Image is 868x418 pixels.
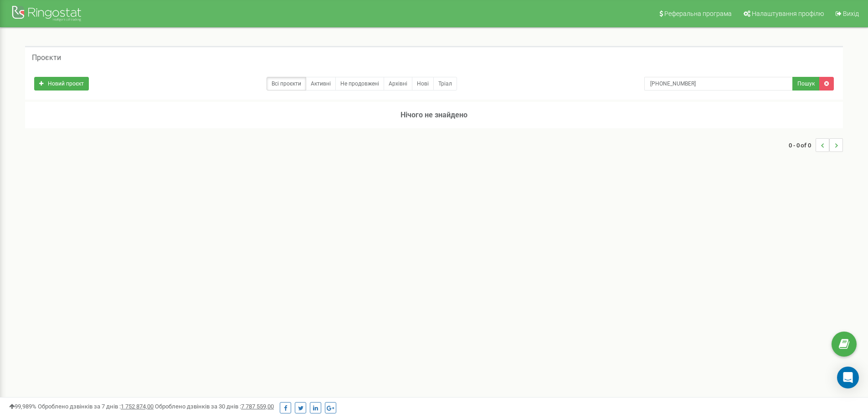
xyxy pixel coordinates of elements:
a: Архівні [384,77,412,91]
a: Активні [306,77,336,91]
button: Пошук [792,77,820,91]
span: 0 - 0 of 0 [789,138,816,152]
u: 1 752 874,00 [121,403,154,410]
a: Новий проєкт [34,77,89,91]
a: Тріал [433,77,457,91]
span: Реферальна програма [664,10,732,17]
a: Не продовжені [335,77,384,91]
h5: Проєкти [32,54,61,62]
span: Вихід [843,10,859,17]
span: Оброблено дзвінків за 7 днів : [38,403,154,410]
a: Всі проєкти [267,77,306,91]
nav: ... [789,129,843,161]
input: Пошук [644,77,793,91]
div: Open Intercom Messenger [837,367,859,388]
a: Нові [412,77,434,91]
span: 99,989% [9,403,36,410]
u: 7 787 559,00 [241,403,274,410]
span: Оброблено дзвінків за 30 днів : [155,403,274,410]
span: Налаштування профілю [752,10,824,17]
h3: Нічого не знайдено [25,102,843,128]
